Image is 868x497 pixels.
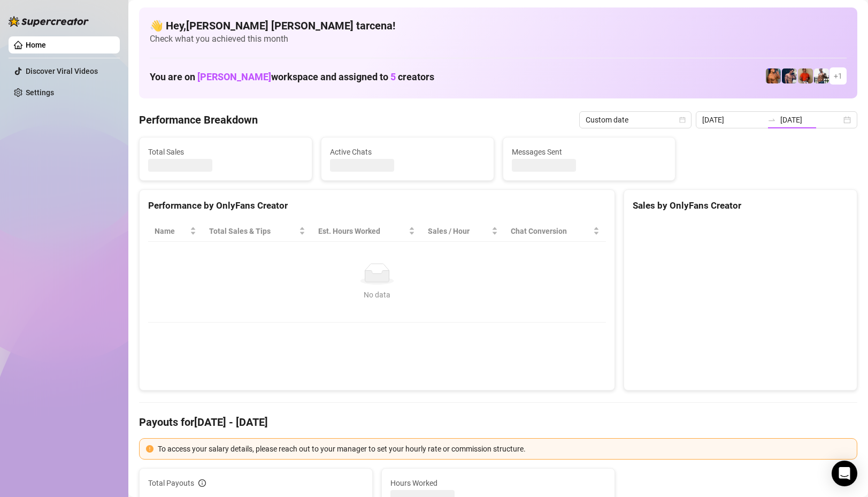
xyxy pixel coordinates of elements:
span: Sales / Hour [428,225,489,237]
img: Axel [782,68,797,83]
span: Custom date [586,112,685,128]
h4: Performance Breakdown [139,112,258,127]
img: logo-BBDzfeDw.svg [9,16,89,27]
span: exclamation-circle [146,445,153,453]
img: JUSTIN [814,68,829,83]
th: Total Sales & Tips [203,221,311,242]
div: Open Intercom Messenger [832,461,857,486]
span: Messages Sent [512,146,667,158]
img: Justin [798,68,813,83]
div: Performance by OnlyFans Creator [148,198,606,213]
span: Total Sales & Tips [209,225,296,237]
div: Est. Hours Worked [318,225,406,237]
span: Name [155,225,188,237]
span: to [767,116,776,124]
span: swap-right [767,116,776,124]
a: Settings [26,88,54,97]
th: Name [148,221,203,242]
div: No data [159,289,595,301]
span: Hours Worked [390,477,606,489]
div: Sales by OnlyFans Creator [633,198,848,213]
span: Total Payouts [148,477,194,489]
span: [PERSON_NAME] [197,71,271,82]
span: + 1 [834,70,842,82]
span: Total Sales [148,146,303,158]
span: Chat Conversion [511,225,591,237]
span: Check what you achieved this month [150,33,847,45]
img: JG [766,68,781,83]
div: To access your salary details, please reach out to your manager to set your hourly rate or commis... [158,443,850,455]
span: Active Chats [330,146,485,158]
input: End date [780,114,841,126]
th: Sales / Hour [421,221,504,242]
a: Home [26,41,46,49]
a: Discover Viral Videos [26,67,98,75]
h4: Payouts for [DATE] - [DATE] [139,415,857,430]
span: info-circle [198,479,206,487]
th: Chat Conversion [504,221,606,242]
h4: 👋 Hey, [PERSON_NAME] [PERSON_NAME] tarcena ! [150,18,847,33]
span: calendar [679,117,686,123]
span: 5 [390,71,396,82]
input: Start date [702,114,763,126]
h1: You are on workspace and assigned to creators [150,71,434,83]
